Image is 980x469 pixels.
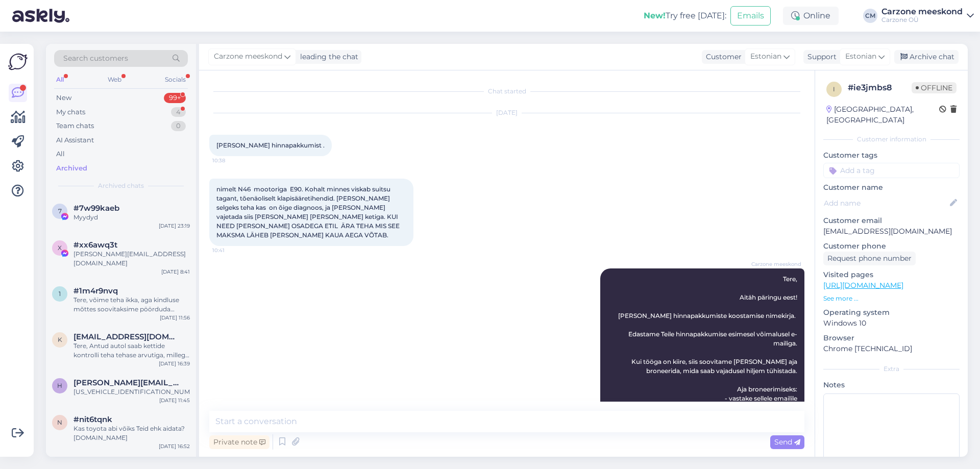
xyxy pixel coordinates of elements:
[209,87,804,96] div: Chat started
[823,294,960,303] p: See more ...
[209,435,269,449] div: Private note
[823,333,960,343] p: Browser
[751,260,801,268] span: Carzone meeskond
[161,268,190,276] div: [DATE] 8:41
[848,82,912,94] div: # ie3jmbs8
[702,52,742,62] div: Customer
[159,397,190,404] div: [DATE] 11:45
[73,415,112,424] span: #nit6tqnk
[73,204,119,213] span: #7w99kaeb
[73,332,180,341] span: kuldartoomla@icloud.com
[823,135,960,144] div: Customer information
[56,121,94,131] div: Team chats
[63,53,128,64] span: Search customers
[57,382,62,389] span: h
[212,157,251,164] span: 10:38
[823,364,960,374] div: Extra
[881,16,963,24] div: Carzone OÜ
[826,104,939,126] div: [GEOGRAPHIC_DATA], [GEOGRAPHIC_DATA]
[106,73,124,86] div: Web
[881,8,974,24] a: Carzone meeskondCarzone OÜ
[881,8,963,16] div: Carzone meeskond
[58,207,62,215] span: 7
[730,6,771,26] button: Emails
[58,244,62,252] span: x
[73,387,190,397] div: [US_VEHICLE_IDENTIFICATION_NUMBER]
[216,185,401,239] span: nimelt N46 mootoriga E90. Kohalt minnes viskab suitsu tagant, tõenäoliselt klapisääretihendid. [P...
[783,7,839,25] div: Online
[216,141,325,149] span: [PERSON_NAME] hinnapakkumist .
[98,181,144,190] span: Archived chats
[171,121,186,131] div: 0
[823,182,960,193] p: Customer name
[59,290,61,298] span: 1
[163,73,188,86] div: Socials
[209,108,804,117] div: [DATE]
[73,240,117,250] span: #xx6awq3t
[56,163,87,174] div: Archived
[823,163,960,178] input: Add a tag
[644,10,726,22] div: Try free [DATE]:
[823,380,960,390] p: Notes
[73,295,190,314] div: Tere, võime teha ikka, aga kindluse mõttes soovitaksime pöörduda antud margile spetsialiseerunud ...
[833,85,835,93] span: i
[296,52,358,62] div: leading the chat
[750,51,781,62] span: Estonian
[863,9,877,23] div: CM
[73,341,190,360] div: Tere, Antud autol saab kettide kontrolli teha tehase arvutiga, millega on võimalik vaadata keti v...
[214,51,282,62] span: Carzone meeskond
[73,378,180,387] span: hannes@hannestilk.com
[160,314,190,322] div: [DATE] 11:56
[803,52,837,62] div: Support
[824,198,948,209] input: Add name
[912,82,957,93] span: Offline
[823,252,916,265] div: Request phone number
[164,93,186,103] div: 99+
[56,93,71,103] div: New
[73,286,118,295] span: #1m4r9nvq
[823,269,960,280] p: Visited pages
[56,149,65,159] div: All
[823,318,960,329] p: Windows 10
[57,418,62,426] span: n
[823,226,960,237] p: [EMAIL_ADDRESS][DOMAIN_NAME]
[159,222,190,230] div: [DATE] 23:19
[774,437,800,447] span: Send
[8,52,28,71] img: Askly Logo
[823,241,960,252] p: Customer phone
[823,281,903,290] a: [URL][DOMAIN_NAME]
[73,424,190,442] div: Kas toyota abi võiks Teid ehk aidata? [DOMAIN_NAME]
[823,215,960,226] p: Customer email
[644,11,666,20] b: New!
[845,51,876,62] span: Estonian
[159,360,190,367] div: [DATE] 16:39
[54,73,66,86] div: All
[159,442,190,450] div: [DATE] 16:52
[73,213,190,222] div: Myydyd
[56,107,85,117] div: My chats
[171,107,186,117] div: 4
[894,50,959,64] div: Archive chat
[823,150,960,161] p: Customer tags
[73,250,190,268] div: [PERSON_NAME][EMAIL_ADDRESS][DOMAIN_NAME]
[56,135,94,145] div: AI Assistant
[58,336,62,343] span: k
[823,343,960,354] p: Chrome [TECHNICAL_ID]
[212,246,251,254] span: 10:41
[823,307,960,318] p: Operating system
